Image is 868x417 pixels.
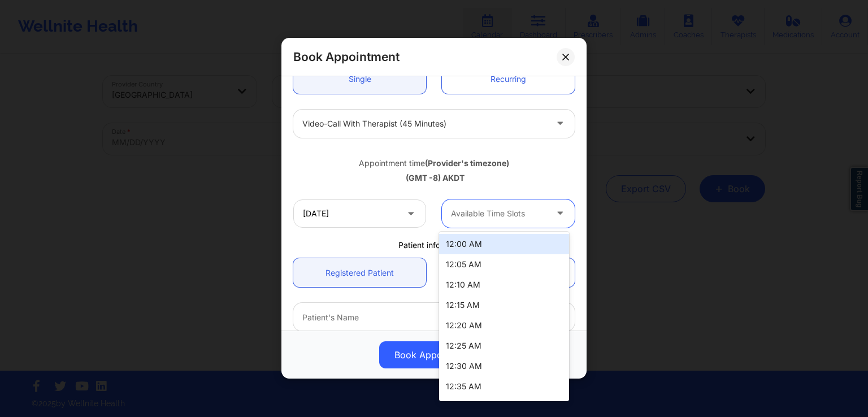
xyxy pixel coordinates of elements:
a: Recurring [442,65,575,94]
h2: Book Appointment [293,49,400,64]
div: 12:40 AM [439,397,569,417]
div: 12:05 AM [439,254,569,275]
div: Patient information: [285,240,583,251]
a: Single [293,65,426,94]
div: 12:35 AM [439,376,569,397]
div: 12:10 AM [439,275,569,295]
a: Registered Patient [293,259,426,288]
div: Appointment time [293,158,575,169]
input: MM/DD/YYYY [293,199,426,228]
div: 12:30 AM [439,356,569,376]
div: 12:25 AM [439,336,569,356]
div: (GMT -8) AKDT [293,172,575,184]
div: Video-Call with Therapist (45 minutes) [302,110,546,138]
b: (Provider's timezone) [425,158,509,168]
button: Book Appointment [379,342,489,369]
div: 12:00 AM [439,234,569,254]
div: 12:15 AM [439,295,569,315]
div: 12:20 AM [439,315,569,336]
